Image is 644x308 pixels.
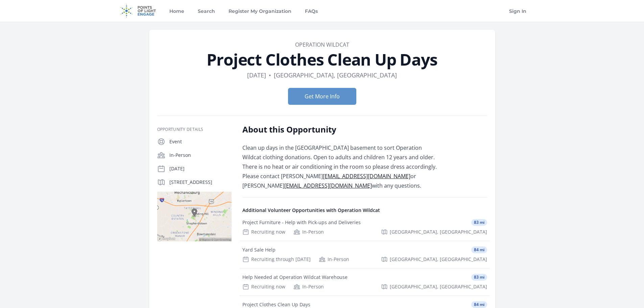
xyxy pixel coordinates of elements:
div: Yard Sale Help [242,246,276,253]
span: [GEOGRAPHIC_DATA], [GEOGRAPHIC_DATA] [390,283,487,290]
a: Project Furniture - Help with Pick-ups and Deliveries 83 mi Recruiting now In-Person [GEOGRAPHIC_... [240,214,490,241]
dd: [DATE] [247,70,266,80]
p: [DATE] [169,165,232,172]
h1: Project Clothes Clean Up Days [157,51,487,68]
span: 84 mi [471,246,487,253]
div: In-Person [319,256,349,263]
div: Help Needed at Operation Wildcat Warehouse [242,274,348,281]
p: Event [169,138,232,145]
h4: Additional Volunteer Opportunities with Operation Wildcat [242,207,487,214]
div: In-Person [293,229,324,235]
div: • [269,70,271,80]
a: Operation Wildcat [295,41,349,48]
h3: Opportunity Details [157,127,232,132]
p: [STREET_ADDRESS] [169,179,232,186]
span: 83 mi [471,219,487,226]
div: In-Person [293,283,324,290]
dd: [GEOGRAPHIC_DATA], [GEOGRAPHIC_DATA] [274,70,397,80]
button: Get More Info [288,88,356,105]
div: Recruiting now [242,229,285,235]
div: Recruiting through [DATE] [242,256,311,263]
p: In-Person [169,152,232,159]
img: Map [157,192,232,241]
h2: About this Opportunity [242,124,440,135]
a: Help Needed at Operation Wildcat Warehouse 83 mi Recruiting now In-Person [GEOGRAPHIC_DATA], [GEO... [240,268,490,295]
span: 84 mi [471,301,487,308]
a: [EMAIL_ADDRESS][DOMAIN_NAME] [284,182,372,189]
span: [GEOGRAPHIC_DATA], [GEOGRAPHIC_DATA] [390,256,487,263]
a: [EMAIL_ADDRESS][DOMAIN_NAME] [323,172,410,180]
a: Yard Sale Help 84 mi Recruiting through [DATE] In-Person [GEOGRAPHIC_DATA], [GEOGRAPHIC_DATA] [240,241,490,268]
span: 83 mi [471,274,487,281]
div: Project Clothes Clean Up Days [242,301,310,308]
p: Clean up days in the [GEOGRAPHIC_DATA] basement to sort Operation Wildcat clothing donations. Ope... [242,143,440,190]
span: [GEOGRAPHIC_DATA], [GEOGRAPHIC_DATA] [390,229,487,235]
div: Recruiting now [242,283,285,290]
div: Project Furniture - Help with Pick-ups and Deliveries [242,219,361,226]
